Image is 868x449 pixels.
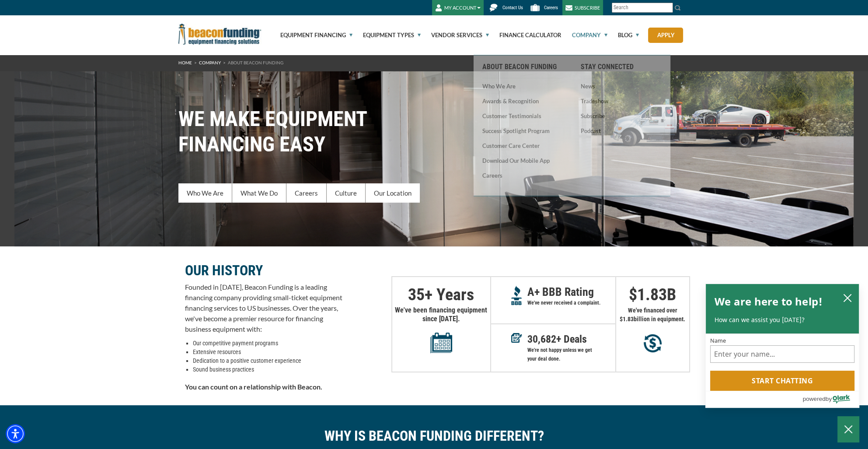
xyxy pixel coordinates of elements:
p: $ B [616,290,689,299]
a: Success Spotlight Program [482,126,563,135]
a: Clear search text [664,4,671,11]
p: Founded in [DATE], Beacon Funding is a leading financing company providing small-ticket equipment... [185,282,342,334]
a: Subscribe [581,112,662,120]
button: Close Chatbox [837,416,859,442]
img: A+ Reputation BBB [511,286,522,305]
img: Years in equipment financing [430,332,452,353]
h2: We are here to help! [715,293,823,310]
button: close chatbox [840,291,854,305]
p: WHY IS BEACON FUNDING DIFFERENT? [185,431,683,440]
img: Beacon Funding Corporation [178,24,261,45]
a: Awards & Recognition [482,97,563,105]
span: Contact Us [502,5,523,11]
span: About Beacon Funding [228,60,283,65]
img: Millions in equipment purchases [644,334,662,353]
a: Customer Care Center [482,141,563,150]
li: Sound business practices [193,365,342,374]
a: Apply [648,28,683,43]
a: Who We Are [178,183,232,203]
p: A+ BBB Rating [527,288,615,296]
span: 1.83 [623,316,634,323]
p: We've been financing equipment since [DATE]. [392,306,490,353]
input: Name [710,345,854,363]
a: Careers [286,183,327,203]
label: Name [710,338,854,344]
p: We're not happy unless we get your deal done. [527,346,615,363]
span: 35 [408,285,425,304]
p: How can we assist you [DATE]? [715,316,850,324]
a: What We Do [232,183,286,203]
span: Careers [544,5,558,11]
span: 1.83 [637,285,667,304]
a: News [581,82,662,91]
a: Equipment Types [353,15,421,55]
img: Search [674,4,681,11]
img: Deals in Equipment Financing [511,333,522,343]
li: Our competitive payment programs [193,339,342,347]
a: Culture [327,183,366,203]
a: Company [199,60,221,65]
a: HOME [178,60,192,65]
p: We've never received a complaint. [527,298,615,307]
a: Beacon Funding Corporation [178,30,261,37]
div: Accessibility Menu [6,424,25,443]
p: We've financed over $ billion in equipment. [616,306,689,323]
div: olark chatbox [705,284,859,408]
a: Company [562,15,607,55]
a: About Beacon Funding [482,59,563,74]
a: Finance Calculator [489,15,561,55]
li: Dedication to a positive customer experience [193,356,342,365]
a: Who We Are [482,82,563,91]
li: Extensive resources [193,347,342,356]
span: powered [802,393,825,404]
p: + Deals [527,335,615,344]
a: Careers [482,171,563,180]
a: Blog [608,15,639,55]
span: 30,682 [527,333,556,345]
h1: WE MAKE EQUIPMENT FINANCING EASY [178,106,690,157]
p: OUR HISTORY [185,265,342,276]
a: Equipment Financing [270,15,352,55]
input: Search [612,3,673,13]
a: Powered by Olark [802,391,859,407]
span: by [826,393,832,404]
a: Stay Connected [581,59,662,74]
button: Start chatting [710,371,854,391]
p: + Years [392,290,490,299]
a: Tradeshow [581,97,662,105]
a: Customer Testimonials [482,112,563,120]
a: Download our Mobile App [482,156,563,165]
strong: You can count on a relationship with Beacon. [185,382,322,391]
a: Podcast [581,126,662,135]
a: Vendor Services [421,15,489,55]
a: Our Location [366,183,420,203]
